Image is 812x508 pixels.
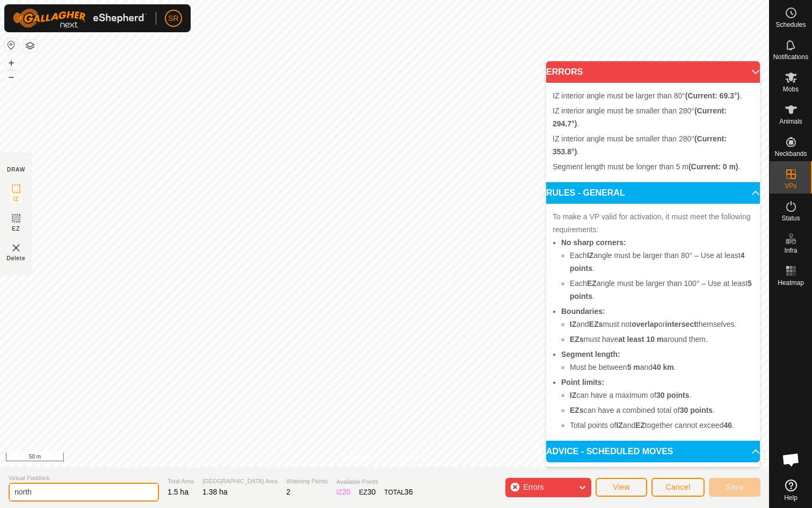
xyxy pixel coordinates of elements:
button: + [5,56,18,69]
span: Mobs [783,86,799,92]
span: IZ [13,195,19,203]
span: VPs [785,183,796,189]
b: 30 points [680,406,713,414]
span: Help [784,495,798,501]
span: IZ interior angle must be larger than 80° . [553,91,742,100]
span: 1.38 ha [202,488,228,496]
span: Watering Points [286,477,328,486]
span: Save [726,483,744,491]
span: Infra [784,247,797,254]
p-accordion-header: ADVICE - SCHEDULED MOVES [546,441,760,462]
span: Heatmap [778,280,804,286]
li: Total points of and together cannot exceed . [570,419,753,432]
button: Reset Map [5,39,18,52]
p-accordion-header: ERRORS [546,61,760,83]
li: can have a maximum of . [570,389,753,402]
b: IZ [570,320,576,328]
span: Animals [779,118,802,125]
span: 36 [404,488,413,496]
span: Cancel [665,483,691,491]
span: 2 [286,488,291,496]
span: EZ [12,225,20,233]
button: Map Layers [24,39,37,52]
span: 1.5 ha [168,488,189,496]
span: ADVICE - SCHEDULED MOVES [546,447,673,456]
b: 4 points [570,251,745,273]
span: ERRORS [546,68,583,76]
div: IZ [336,486,350,498]
b: IZ [570,391,576,399]
b: IZ [587,251,593,260]
span: Virtual Paddock [9,474,159,483]
b: intersect [665,320,696,328]
span: [GEOGRAPHIC_DATA] Area [202,477,278,486]
div: DRAW [7,166,25,174]
b: 40 km [653,363,674,371]
p-accordion-content: RULES - GENERAL [546,204,760,440]
li: Each angle must be larger than 80° – Use at least . [570,249,753,275]
b: Point limits: [561,378,604,387]
b: 5 m [627,363,640,371]
span: Segment length must be longer than 5 m . [553,162,740,171]
li: Must be between and . [570,361,753,374]
img: VP [10,241,23,254]
div: EZ [359,486,376,498]
span: Available Points [336,477,412,486]
b: Segment length: [561,350,620,359]
span: Total Area [168,477,194,486]
span: SR [168,13,178,24]
b: Boundaries: [561,307,605,316]
a: Contact Us [395,453,427,463]
p-accordion-content: ERRORS [546,83,760,182]
span: View [613,483,630,491]
b: overlap [632,320,658,328]
span: 20 [342,488,351,496]
img: Gallagher Logo [13,9,147,28]
span: Status [781,215,800,221]
b: No sharp corners: [561,238,626,247]
button: Save [709,478,760,497]
b: EZ [587,279,597,288]
button: Cancel [651,478,705,497]
b: EZs [570,335,584,344]
a: Open chat [775,443,807,476]
b: IZ [616,421,622,430]
b: (Current: 0 m) [688,162,738,171]
span: Errors [523,483,543,491]
p-accordion-header: RULES - GENERAL [546,182,760,204]
b: EZs [589,320,603,328]
b: at least 10 m [618,335,663,344]
span: RULES - GENERAL [546,189,625,197]
li: can have a combined total of . [570,404,753,417]
span: IZ interior angle must be smaller than 280° . [553,106,727,128]
li: and must not or themselves. [570,318,753,331]
b: 30 points [656,391,689,399]
span: To make a VP valid for activation, it must meet the following requirements: [553,212,751,234]
button: View [596,478,647,497]
a: Help [770,475,812,505]
li: must have around them. [570,333,753,346]
span: Schedules [775,22,806,28]
b: EZs [570,406,584,414]
a: Privacy Policy [342,453,382,463]
b: 5 points [570,279,752,300]
div: TOTAL [385,486,413,498]
b: EZ [635,421,645,430]
span: Notifications [773,54,808,60]
li: Each angle must be larger than 100° – Use at least . [570,277,753,303]
b: (Current: 69.3°) [685,91,740,100]
span: Neckbands [774,151,807,157]
button: – [5,70,18,83]
b: 46 [723,421,732,430]
span: IZ interior angle must be smaller than 280° . [553,134,727,156]
span: Delete [7,254,26,262]
span: 30 [367,488,376,496]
